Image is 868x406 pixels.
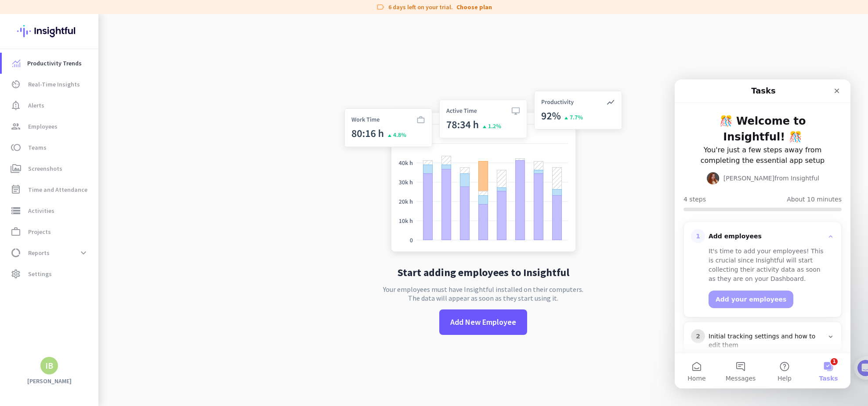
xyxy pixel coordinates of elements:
a: data_usageReportsexpand_more [2,242,98,263]
button: Add New Employee [439,309,527,335]
img: menu-item [12,59,20,67]
i: notification_important [11,100,21,111]
a: settingsSettings [2,263,98,284]
a: perm_mediaScreenshots [2,158,98,179]
div: IB [45,361,53,370]
i: perm_media [11,163,21,174]
a: storageActivities [2,200,98,221]
span: Productivity Trends [27,58,82,68]
i: data_usage [11,248,21,258]
span: Screenshots [28,163,62,174]
span: Teams [28,142,47,153]
button: expand_more [76,245,91,261]
i: av_timer [11,79,21,90]
a: tollTeams [2,137,98,158]
i: group [11,121,21,132]
a: notification_importantAlerts [2,95,98,116]
a: Choose plan [456,3,492,11]
span: Settings [28,269,52,279]
p: Your employees must have Insightful installed on their computers. The data will appear as soon as... [383,285,583,302]
span: Employees [28,121,58,132]
span: Add New Employee [450,316,516,328]
a: groupEmployees [2,116,98,137]
span: Real-Time Insights [28,79,80,90]
i: settings [11,269,21,279]
i: event_note [11,184,21,195]
iframe: Intercom live chat [675,79,850,388]
a: av_timerReal-Time Insights [2,74,98,95]
img: Insightful logo [17,14,81,48]
span: Projects [28,226,51,237]
span: Alerts [28,100,44,111]
span: Time and Attendance [28,184,87,195]
i: storage [11,205,21,216]
a: work_outlineProjects [2,221,98,242]
a: menu-itemProductivity Trends [2,53,98,74]
span: Activities [28,205,54,216]
h2: Start adding employees to Insightful [398,267,569,278]
a: event_noteTime and Attendance [2,179,98,200]
img: no-search-results [338,86,629,260]
i: label [376,3,385,11]
i: work_outline [11,226,21,237]
span: Reports [28,248,50,258]
i: toll [11,142,21,153]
